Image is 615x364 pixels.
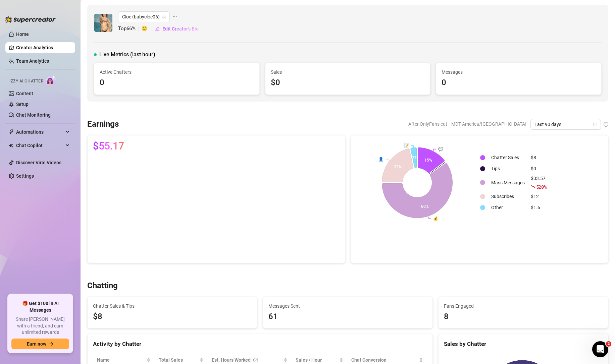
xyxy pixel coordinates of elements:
img: logo-BBDzfeDw.svg [5,16,56,23]
span: After OnlyFans cut [408,119,447,129]
a: Home [16,32,29,37]
span: Chat Copilot [16,140,64,151]
span: thunderbolt [9,129,14,135]
span: fall [531,184,535,189]
span: $55.17 [93,141,124,151]
span: calendar [593,122,597,126]
a: Chat Monitoring [16,112,51,118]
span: Messages Sent [268,302,427,310]
text: 📝 [404,142,409,147]
span: Fans Engaged [444,302,603,310]
td: Mass Messages [489,175,527,191]
span: Share [PERSON_NAME] with a friend, and earn unlimited rewards [11,316,69,336]
div: 0 [442,76,596,89]
span: question-circle [253,356,258,364]
span: 2 [606,341,611,347]
button: Earn nowarrow-right [11,339,69,349]
span: Total Sales [159,356,198,364]
a: Content [16,91,33,96]
a: Team Analytics [16,58,49,64]
td: Tips [489,164,527,174]
div: 61 [268,310,427,323]
span: Chat Conversion [351,356,418,364]
span: arrow-right [49,342,54,346]
div: 8 [444,310,603,323]
a: Settings [16,173,34,179]
img: AI Chatter [46,75,56,85]
div: $8 [531,154,547,161]
text: 💰 [433,216,438,221]
span: Messages [442,68,596,76]
td: Subscribes [489,191,527,202]
h3: Earnings [87,119,119,130]
div: $12 [531,193,547,200]
div: 0 [100,76,254,89]
a: Setup [16,102,29,107]
span: info-circle [604,122,608,127]
span: MDT America/[GEOGRAPHIC_DATA] [451,119,526,129]
span: Earn now [27,341,46,347]
span: Automations [16,127,64,137]
span: Name [97,356,145,364]
div: $0 [271,76,425,89]
a: Creator Analytics [16,42,70,53]
span: Chatter Sales & Tips [93,302,252,310]
td: Other [489,202,527,213]
span: Edit Creator's Bio [162,26,199,32]
span: edit [155,26,160,31]
img: Cloe [94,14,112,32]
text: 💬 [438,146,443,151]
div: Activity by Chatter [93,340,427,349]
span: ellipsis [172,11,177,22]
div: $1.6 [531,204,547,211]
div: Est. Hours Worked [212,356,282,364]
h3: Chatting [87,281,118,291]
span: Top 66 % [118,25,141,33]
div: Sales by Chatter [444,340,603,349]
span: 520 % [536,184,547,190]
div: $33.57 [531,175,547,191]
text: 👤 [378,157,383,162]
span: team [162,15,166,19]
span: 🙂 [141,25,155,33]
span: 🎁 Get $100 in AI Messages [11,300,69,313]
span: $8 [93,310,252,323]
span: Last 90 days [534,119,597,129]
button: Edit Creator's Bio [155,23,199,34]
span: Live Metrics (last hour) [99,51,155,59]
span: Izzy AI Chatter [9,78,43,84]
div: $0 [531,165,547,172]
img: Chat Copilot [9,143,13,148]
iframe: Intercom live chat [592,341,608,357]
td: Chatter Sales [489,153,527,163]
a: Discover Viral Videos [16,160,61,165]
span: Sales / Hour [296,356,338,364]
span: Cloe (babycloe06) [122,12,166,22]
span: Active Chatters [100,68,254,76]
span: Sales [271,68,425,76]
